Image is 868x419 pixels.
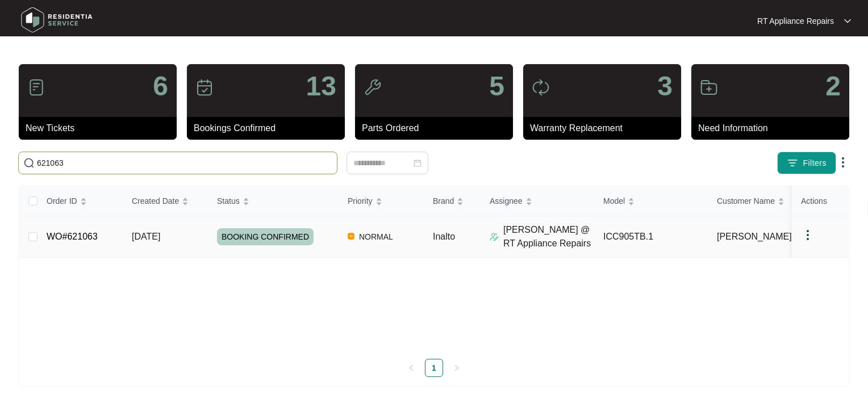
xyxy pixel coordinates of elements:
[489,73,504,100] p: 5
[364,78,382,97] img: icon
[217,195,240,207] span: Status
[700,78,718,97] img: icon
[123,186,208,216] th: Created Date
[801,228,815,242] img: dropdown arrow
[339,186,424,216] th: Priority
[490,232,499,241] img: Assigner Icon
[603,195,625,207] span: Model
[825,73,841,100] p: 2
[424,186,481,216] th: Brand
[792,186,849,216] th: Actions
[530,121,681,135] p: Warranty Replacement
[698,121,849,135] p: Need Information
[757,15,834,27] p: RT Appliance Repairs
[594,216,708,258] td: ICC905TB.1
[362,121,513,135] p: Parts Ordered
[433,195,454,207] span: Brand
[47,195,77,207] span: Order ID
[453,364,460,371] span: right
[844,18,851,24] img: dropdown arrow
[448,359,466,377] button: right
[402,359,420,377] button: left
[195,78,214,97] img: icon
[153,73,168,100] p: 6
[717,195,775,207] span: Customer Name
[17,3,97,37] img: residentia service logo
[594,186,708,216] th: Model
[132,232,160,241] span: [DATE]
[803,157,827,169] span: Filters
[26,121,177,135] p: New Tickets
[717,230,792,244] span: [PERSON_NAME]
[194,121,345,135] p: Bookings Confirmed
[217,228,314,245] span: BOOKING CONFIRMED
[402,359,420,377] li: Previous Page
[532,78,550,97] img: icon
[777,152,836,174] button: filter iconFilters
[787,157,798,169] img: filter icon
[37,186,123,216] th: Order ID
[448,359,466,377] li: Next Page
[490,195,523,207] span: Assignee
[425,359,443,376] a: 1
[23,157,35,169] img: search-icon
[708,186,821,216] th: Customer Name
[132,195,179,207] span: Created Date
[657,73,673,100] p: 3
[37,157,332,169] input: Search by Order Id, Assignee Name, Customer Name, Brand and Model
[208,186,339,216] th: Status
[503,223,594,250] p: [PERSON_NAME] @ RT Appliance Repairs
[433,232,455,241] span: Inalto
[348,195,373,207] span: Priority
[836,156,850,169] img: dropdown arrow
[27,78,45,97] img: icon
[47,232,98,241] a: WO#621063
[354,230,398,244] span: NORMAL
[408,364,415,371] span: left
[348,233,354,240] img: Vercel Logo
[481,186,594,216] th: Assignee
[306,73,336,100] p: 13
[425,359,443,377] li: 1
